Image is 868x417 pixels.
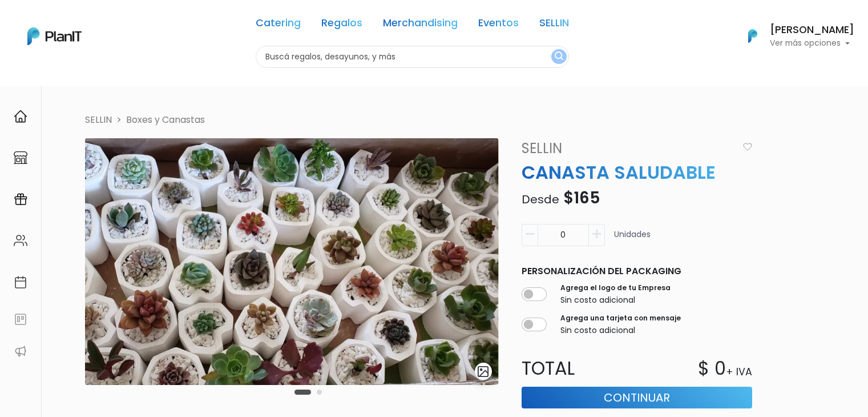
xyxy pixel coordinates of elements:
h6: [PERSON_NAME] [770,25,854,35]
li: SELLIN [85,113,112,127]
a: Catering [256,18,301,32]
img: partners-52edf745621dab592f3b2c58e3bca9d71375a7ef29c3b500c9f145b62cc070d4.svg [14,344,27,358]
a: Regalos [321,18,362,32]
img: people-662611757002400ad9ed0e3c099ab2801c6687ba6c219adb57efc949bc21e19d.svg [14,234,27,247]
span: $165 [563,187,600,209]
button: Continuar [522,387,752,408]
a: SELLIN [515,138,738,159]
img: marketplace-4ceaa7011d94191e9ded77b95e3339b90024bf715f7c57f8cf31f2d8c509eaba.svg [14,151,27,165]
a: Merchandising [383,18,458,32]
p: Sin costo adicional [560,294,671,306]
button: Carousel Page 1 (Current Slide) [294,390,311,395]
label: Agrega una tarjeta con mensaje [560,313,681,323]
p: CANASTA SALUDABLE [515,159,759,186]
p: + IVA [726,364,752,379]
p: Personalización del packaging [522,264,752,278]
button: PlanIt Logo [PERSON_NAME] Ver más opciones [733,21,854,51]
span: Desde [522,191,559,207]
img: feedback-78b5a0c8f98aac82b08bfc38622c3050aee476f2c9584af64705fc4e61158814.svg [14,312,27,326]
nav: breadcrumb [78,113,811,129]
img: search_button-432b6d5273f82d61273b3651a40e1bd1b912527efae98b1b7a1b2c0702e16a8d.svg [555,51,563,62]
p: Unidades [614,228,651,251]
button: Carousel Page 2 [317,390,322,395]
a: Boxes y Canastas [126,113,205,126]
label: Agrega el logo de tu Empresa [560,283,671,293]
a: Eventos [478,18,519,32]
p: Ver más opciones [770,39,854,47]
p: $ 0 [698,355,726,382]
img: PlanIt Logo [740,23,765,49]
input: Buscá regalos, desayunos, y más [256,46,569,68]
img: campaigns-02234683943229c281be62815700db0a1741e53638e28bf9629b52c665b00959.svg [14,193,27,206]
img: gallery-light [477,365,490,378]
a: SELLIN [539,18,569,32]
img: calendar-87d922413cdce8b2cf7b7f5f62616a5cf9e4887200fb71536465627b3292af00.svg [14,275,27,289]
div: Carousel Pagination [292,385,325,399]
img: home-e721727adea9d79c4d83392d1f703f7f8bce08238fde08b1acbfd93340b81755.svg [14,110,27,123]
img: WhatsApp_Image_2025-09-04_at_13.58.02__1_.jpeg [85,138,499,385]
img: heart_icon [743,143,752,151]
p: Sin costo adicional [560,324,681,336]
p: Total [515,355,637,382]
img: PlanIt Logo [27,27,82,45]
